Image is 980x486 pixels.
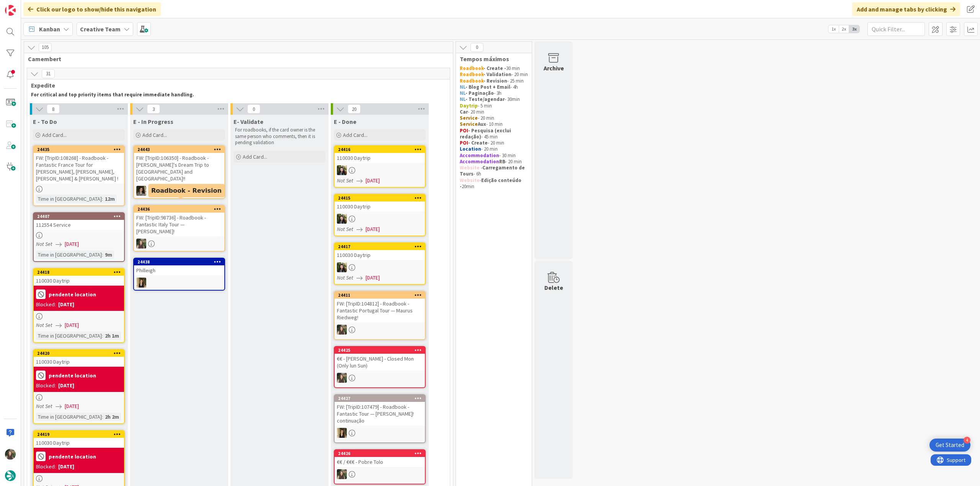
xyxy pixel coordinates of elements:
[102,332,103,340] span: :
[335,402,425,426] div: FW: [TripID:107479] - Roadbook - Fantastic Tour — [PERSON_NAME]! continuação
[49,292,96,297] b: pendente location
[499,158,505,165] strong: RB
[337,226,353,232] i: Not Set
[37,214,124,219] div: 24407
[335,146,425,153] div: 24416
[460,153,528,159] p: - 30 min
[335,450,425,467] div: 24426€€ / €€€ - Pobre Tolo
[134,153,224,184] div: FW: [TripID:106350] - Roadbook - [PERSON_NAME]'s Dream Trip to [GEOGRAPHIC_DATA] and [GEOGRAPHIC_...
[34,276,124,286] div: 110030 Daytrip
[544,63,564,73] div: Archive
[460,102,478,109] strong: Daytrip
[839,25,849,33] span: 2x
[134,239,224,249] div: IG
[36,301,56,309] div: Blocked:
[36,250,102,259] div: Time in [GEOGRAPHIC_DATA]
[16,1,35,10] span: Support
[39,24,60,34] span: Kanban
[460,115,478,121] strong: Service
[335,262,425,272] div: BC
[137,259,224,265] div: 24438
[483,78,507,84] strong: - Revision
[103,413,121,421] div: 2h 2m
[460,71,483,78] strong: Roadbook
[460,96,528,102] p: - 30min
[366,225,380,233] span: [DATE]
[247,104,260,114] span: 0
[47,104,60,114] span: 8
[460,65,483,72] strong: Roadbook
[335,250,425,260] div: 110030 Daytrip
[468,140,488,146] strong: - Create
[335,299,425,322] div: FW: [TripID:104812] - Roadbook - Fantastic Portugal Tour — Maurus Riedweg!
[335,165,425,175] div: BC
[460,90,465,96] strong: NL
[34,357,124,367] div: 110030 Daytrip
[134,146,224,184] div: 24443FW: [TripID:106350] - Roadbook - [PERSON_NAME]'s Dream Trip to [GEOGRAPHIC_DATA] and [GEOGRA...
[334,118,356,125] span: E - Done
[460,55,522,63] span: Tempos máximos
[31,81,440,89] span: Expedite
[478,121,486,127] strong: Aux
[5,449,16,460] img: IG
[335,347,425,354] div: 24425
[34,146,124,153] div: 24435
[335,292,425,299] div: 24411
[335,325,425,335] div: IG
[335,202,425,211] div: 110030 Daytrip
[483,71,511,78] strong: - Validation
[102,413,103,421] span: :
[147,104,160,114] span: 3
[337,214,347,224] img: BC
[337,274,353,281] i: Not Set
[337,177,353,184] i: Not Set
[335,373,425,383] div: IG
[134,278,224,288] div: SP
[460,165,528,177] p: - - 6h
[34,213,124,230] div: 24407112554 Service
[235,127,324,146] p: For roadbooks, if the card owner is the same person who comments, then it is pending validation
[936,441,964,449] div: Get Started
[460,109,468,115] strong: Car
[136,239,146,249] img: IG
[338,244,425,249] div: 24417
[335,153,425,163] div: 110030 Daytrip
[460,127,468,134] strong: POI
[335,428,425,438] div: SP
[460,140,528,146] p: - 20 min
[103,195,117,203] div: 12m
[23,2,161,16] div: Click our logo to show/hide this navigation
[366,177,380,185] span: [DATE]
[460,146,481,152] strong: Location
[5,470,16,481] img: avatar
[337,428,347,438] img: SP
[37,432,124,437] div: 24419
[460,152,499,159] strong: Accommodation
[337,373,347,383] img: IG
[337,165,347,175] img: BC
[338,451,425,456] div: 24426
[102,250,103,259] span: :
[337,325,347,335] img: IG
[460,65,528,72] p: 30 min
[337,262,347,272] img: BC
[37,270,124,275] div: 24418
[460,84,528,90] p: - 4h
[338,396,425,401] div: 24427
[460,177,523,190] strong: Edição conteúdo -
[338,147,425,152] div: 24416
[335,354,425,371] div: €€ - [PERSON_NAME] - Closed Mon (Only lun Sun)
[34,350,124,357] div: 24420
[460,72,528,78] p: - 20 min
[460,84,465,90] strong: NL
[243,153,267,160] span: Add Card...
[34,350,124,367] div: 24420110030 Daytrip
[460,177,480,184] strong: Website
[80,25,121,33] b: Creative Team
[465,90,494,96] strong: - Paginação
[134,186,224,196] div: MS
[335,146,425,163] div: 24416110030 Daytrip
[58,463,74,471] div: [DATE]
[335,457,425,467] div: €€ / €€€ - Pobre Tolo
[137,206,224,212] div: 24436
